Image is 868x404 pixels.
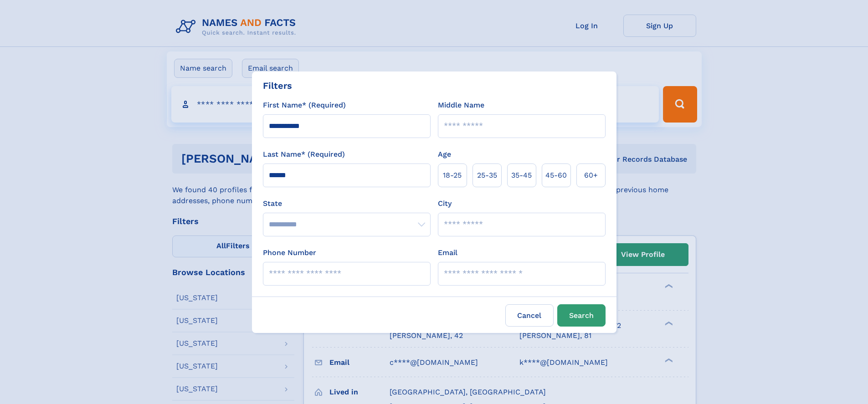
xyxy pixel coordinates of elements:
[511,170,532,181] span: 35‑45
[557,304,606,327] button: Search
[263,149,345,160] label: Last Name* (Required)
[545,170,567,181] span: 45‑60
[438,149,451,160] label: Age
[438,100,484,111] label: Middle Name
[505,304,554,327] label: Cancel
[263,198,431,209] label: State
[263,79,292,92] div: Filters
[263,247,316,258] label: Phone Number
[438,247,457,258] label: Email
[477,170,497,181] span: 25‑35
[438,198,452,209] label: City
[443,170,462,181] span: 18‑25
[263,100,346,111] label: First Name* (Required)
[584,170,598,181] span: 60+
